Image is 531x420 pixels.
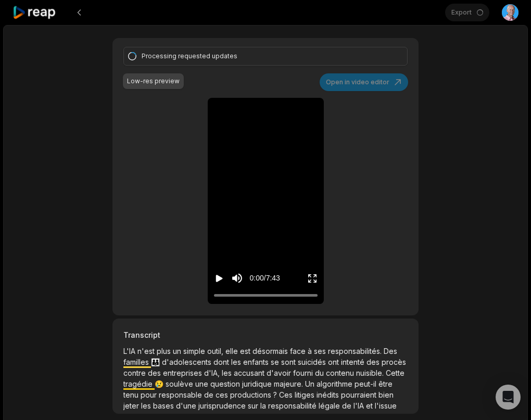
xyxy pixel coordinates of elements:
span: sur [248,401,260,410]
span: bien [378,390,394,399]
button: Play video [214,269,224,288]
span: ses [314,347,328,355]
span: une [195,379,210,388]
button: Enter Fullscreen [307,269,318,288]
span: bases [153,401,176,410]
span: d'une [176,401,198,410]
span: productions [230,390,273,399]
span: et [366,401,375,410]
span: dont [213,358,231,366]
span: d'IA, [204,368,222,377]
span: L'IA [123,347,137,355]
span: sont [281,358,298,366]
span: les [231,358,243,366]
span: elle [225,347,240,355]
span: Cette [386,368,404,377]
span: du [315,368,326,377]
span: d'adolescents [162,358,213,366]
span: litiges [295,390,317,399]
span: entreprises [163,368,204,377]
span: se [271,358,281,366]
span: question [210,379,242,388]
span: de [204,390,216,399]
span: un [173,347,183,355]
span: procès [382,358,406,366]
span: Ces [279,390,295,399]
span: algorithme [317,379,355,388]
span: d'avoir [267,368,293,377]
span: désormais [252,347,290,355]
div: Processing requested updates [142,52,386,61]
span: l'issue [375,401,397,410]
span: responsabilité [268,401,319,410]
span: suicidés [298,358,328,366]
span: inédits [317,390,341,399]
span: peut-il [355,379,378,388]
span: juridique [242,379,274,388]
span: jeter [123,401,141,410]
span: l'IA [353,401,366,410]
div: 0:00 / 7:43 [250,273,280,284]
span: soulève [166,379,195,388]
span: Des [384,347,397,355]
div: Low-res preview [127,77,180,86]
p: 👪 😢 📅 📅 🔦 🔦 🔦 ⚠️ 🌍 🌍 🌍 🏃‍♂️ 💰 💰 🚀 🌐 📊 📊 💡 💡 ⏳ ❗ 🔄 🔄 💎 💎 🔒 🔒 🔒 ⚔️ 🥇 🥇 🔄 [123,346,408,411]
span: ont [328,358,341,366]
span: nuisible. [356,368,386,377]
span: la [260,401,268,410]
span: tenu [123,390,141,399]
span: responsabilités. [328,347,384,355]
span: jurisprudence [198,401,248,410]
span: les [141,401,153,410]
span: ces [216,390,230,399]
span: pour [141,390,159,399]
span: enfants [243,358,271,366]
span: n'est [137,347,157,355]
span: Un [305,379,317,388]
span: contenu [326,368,356,377]
span: des [366,358,382,366]
span: contre [123,368,148,377]
span: plus [157,347,173,355]
button: Mute sound [231,272,244,285]
span: fourni [293,368,315,377]
span: outil, [207,347,225,355]
span: tragédie [123,379,155,388]
span: familles [123,358,151,366]
span: face [290,347,308,355]
span: être [378,379,393,388]
span: majeure. [274,379,305,388]
span: à [308,347,314,355]
span: est [240,347,252,355]
span: les [222,368,234,377]
h3: Transcript [123,329,408,340]
span: simple [183,347,207,355]
span: légale [319,401,342,410]
span: de [342,401,353,410]
div: Open Intercom Messenger [496,385,521,410]
span: responsable [159,390,204,399]
span: intenté [341,358,366,366]
span: pourraient [341,390,378,399]
span: ? [273,390,279,399]
span: des [148,368,163,377]
span: accusant [234,368,267,377]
